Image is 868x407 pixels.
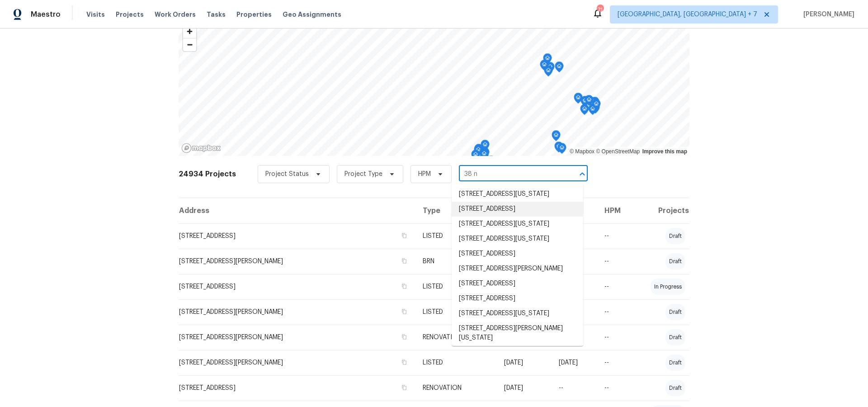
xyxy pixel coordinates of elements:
[474,144,483,158] div: Map marker
[344,170,382,179] span: Project Type
[179,350,415,375] td: [STREET_ADDRESS][PERSON_NAME]
[580,104,589,118] div: Map marker
[400,333,408,341] button: Copy Address
[557,143,566,157] div: Map marker
[415,350,497,375] td: LISTED
[540,60,549,74] div: Map marker
[179,274,415,299] td: [STREET_ADDRESS]
[179,249,415,274] td: [STREET_ADDRESS][PERSON_NAME]
[597,375,634,401] td: --
[618,10,757,19] span: [GEOGRAPHIC_DATA], [GEOGRAPHIC_DATA] + 7
[596,148,640,155] a: OpenStreetMap
[179,299,415,325] td: [STREET_ADDRESS][PERSON_NAME]
[480,149,489,163] div: Map marker
[283,10,341,19] span: Geo Assignments
[552,350,597,375] td: [DATE]
[400,383,408,392] button: Copy Address
[179,325,415,350] td: [STREET_ADDRESS][PERSON_NAME]
[576,168,589,180] button: Close
[452,246,583,261] li: [STREET_ADDRESS]
[86,10,105,19] span: Visits
[588,104,597,118] div: Map marker
[400,282,408,290] button: Copy Address
[452,321,583,345] li: [STREET_ADDRESS][PERSON_NAME][US_STATE]
[183,38,196,51] button: Zoom out
[481,140,490,154] div: Map marker
[597,249,634,274] td: --
[415,223,497,249] td: LISTED
[665,355,685,371] div: draft
[665,304,685,320] div: draft
[665,380,685,396] div: draft
[634,198,689,223] th: Projects
[155,10,196,19] span: Work Orders
[665,329,685,345] div: draft
[415,325,497,350] td: RENOVATION
[597,325,634,350] td: --
[459,167,562,181] input: Search projects
[452,217,583,232] li: [STREET_ADDRESS][US_STATE]
[179,198,415,223] th: Address
[207,11,226,18] span: Tasks
[574,93,583,107] div: Map marker
[552,375,597,401] td: --
[592,99,601,113] div: Map marker
[555,62,564,76] div: Map marker
[480,147,489,161] div: Map marker
[597,5,603,14] div: 71
[400,232,408,240] button: Copy Address
[418,170,431,179] span: HPM
[183,25,196,38] button: Zoom in
[400,257,408,265] button: Copy Address
[452,261,583,276] li: [STREET_ADDRESS][PERSON_NAME]
[179,170,236,179] h2: 24934 Projects
[665,228,685,244] div: draft
[471,150,480,164] div: Map marker
[415,299,497,325] td: LISTED
[570,148,594,155] a: Mapbox
[415,274,497,299] td: LISTED
[452,291,583,306] li: [STREET_ADDRESS]
[452,345,583,360] li: [STREET_ADDRESS]
[800,10,854,19] span: [PERSON_NAME]
[590,97,599,111] div: Map marker
[497,375,552,401] td: [DATE]
[452,202,583,217] li: [STREET_ADDRESS]
[665,253,685,270] div: draft
[552,130,561,144] div: Map marker
[415,198,497,223] th: Type
[181,143,221,153] a: Mapbox homepage
[597,274,634,299] td: --
[452,306,583,321] li: [STREET_ADDRESS][US_STATE]
[415,249,497,274] td: BRN
[415,375,497,401] td: RENOVATION
[116,10,144,19] span: Projects
[179,223,415,249] td: [STREET_ADDRESS]
[597,198,634,223] th: HPM
[31,10,61,19] span: Maestro
[265,170,309,179] span: Project Status
[452,187,583,202] li: [STREET_ADDRESS][US_STATE]
[554,142,563,156] div: Map marker
[179,20,689,156] canvas: Map
[486,156,495,170] div: Map marker
[642,148,687,155] a: Improve this map
[497,350,552,375] td: [DATE]
[651,279,685,295] div: in progress
[452,232,583,246] li: [STREET_ADDRESS][US_STATE]
[236,10,272,19] span: Properties
[597,299,634,325] td: --
[452,276,583,291] li: [STREET_ADDRESS]
[597,223,634,249] td: --
[179,375,415,401] td: [STREET_ADDRESS]
[597,350,634,375] td: --
[400,308,408,316] button: Copy Address
[474,145,483,159] div: Map marker
[543,53,552,67] div: Map marker
[400,358,408,366] button: Copy Address
[585,95,594,109] div: Map marker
